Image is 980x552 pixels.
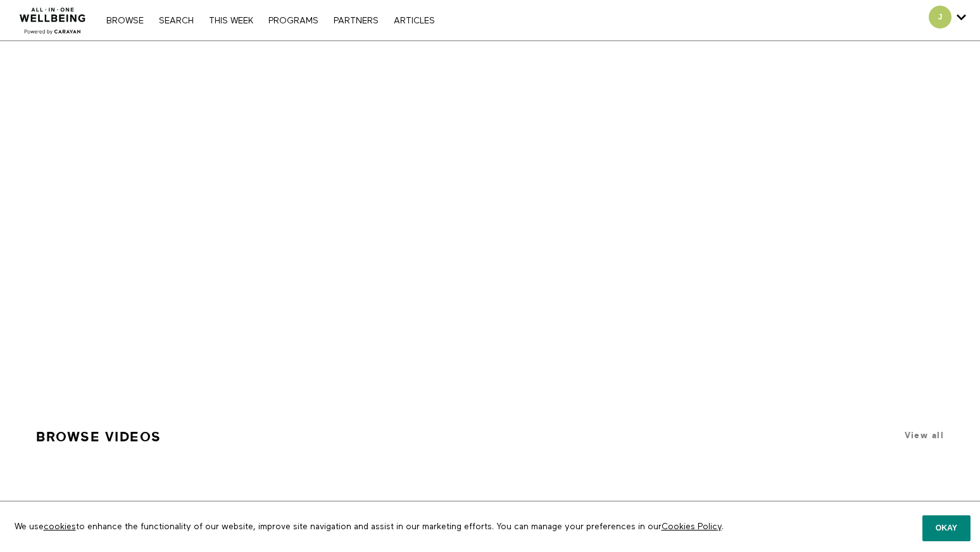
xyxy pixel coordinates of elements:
[905,431,944,440] a: View all
[5,511,770,543] p: We use to enhance the functionality of our website, improve site navigation and assist in our mar...
[100,16,150,25] a: Browse
[662,522,722,531] a: Cookies Policy
[327,16,385,25] a: PARTNERS
[922,515,971,541] button: Okay
[36,424,161,450] a: Browse Videos
[44,522,76,531] a: cookies
[387,16,441,25] a: ARTICLES
[262,16,325,25] a: PROGRAMS
[100,14,441,27] nav: Primary
[203,16,260,25] a: THIS WEEK
[153,16,200,25] a: Search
